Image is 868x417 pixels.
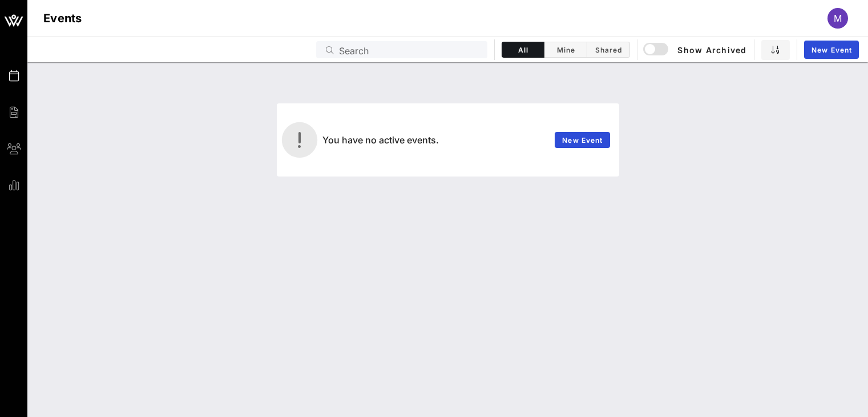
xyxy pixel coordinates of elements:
span: Show Archived [645,43,746,57]
span: You have no active events. [322,134,439,146]
button: Shared [587,42,630,58]
span: New Event [562,136,603,145]
span: Shared [594,46,623,54]
span: Mine [551,46,580,54]
span: M [834,13,842,24]
span: New Event [811,46,852,54]
div: M [827,8,848,29]
button: All [502,42,544,58]
h1: Events [43,9,82,27]
span: All [509,46,537,54]
a: New Event [555,132,610,148]
button: Show Archived [644,39,747,60]
button: Mine [544,42,587,58]
a: New Event [804,41,859,59]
